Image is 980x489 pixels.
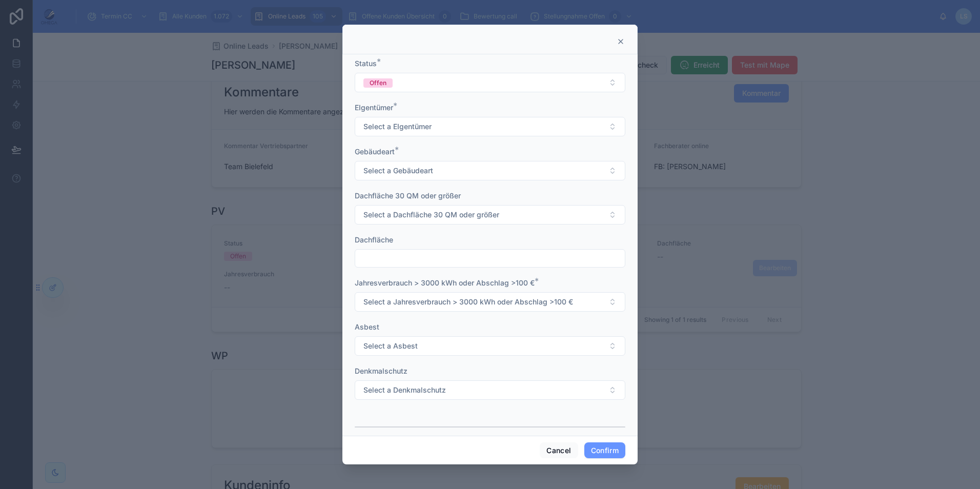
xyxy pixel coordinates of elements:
span: Select a Asbest [363,341,418,351]
span: Asbest [355,322,379,331]
button: Select Button [355,161,625,180]
span: Jahresverbrauch > 3000 kWh oder Abschlag >100 € [355,278,535,287]
span: Status [355,59,377,68]
span: EIgentümer [355,103,393,112]
button: Select Button [355,380,625,400]
span: Select a EIgentümer [363,121,432,132]
span: Select a Jahresverbrauch > 3000 kWh oder Abschlag >100 € [363,297,573,307]
button: Cancel [540,442,578,459]
span: Select a Gebäudeart [363,166,433,176]
button: Select Button [355,117,625,136]
button: Select Button [355,73,625,92]
span: Dachfläche [355,235,393,244]
span: Dachfläche 30 QM oder größer [355,191,461,200]
span: Select a Dachfläche 30 QM oder größer [363,210,499,220]
button: Select Button [355,205,625,225]
span: Gebäudeart [355,147,395,156]
div: Offen [370,78,386,88]
button: Select Button [355,336,625,356]
span: Denkmalschutz [355,366,407,375]
button: Confirm [584,442,625,459]
button: Select Button [355,292,625,312]
span: Select a Denkmalschutz [363,385,446,395]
